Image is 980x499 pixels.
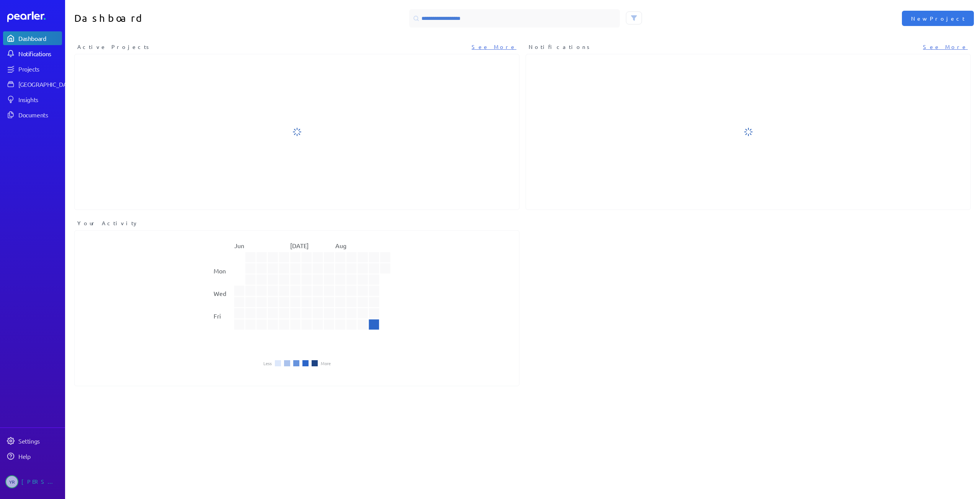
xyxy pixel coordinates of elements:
a: See More [923,43,968,51]
text: Fri [214,312,221,320]
div: Documents [18,111,61,119]
a: [GEOGRAPHIC_DATA] [3,77,62,91]
text: Mon [214,267,226,275]
a: Documents [3,108,62,122]
text: Aug [335,242,346,249]
div: Insights [18,96,61,103]
a: Insights [3,93,62,106]
a: YR[PERSON_NAME] [3,472,62,491]
div: Dashboard [18,34,61,42]
span: Notifications [529,43,592,51]
button: New Project [902,11,974,26]
span: Your Activity [77,219,139,227]
div: Notifications [18,50,61,57]
li: More [321,361,331,366]
a: Dashboard [7,11,62,22]
div: [PERSON_NAME] [21,475,60,488]
a: Projects [3,62,62,76]
text: [DATE] [290,242,309,249]
a: Settings [3,434,62,448]
text: Wed [214,289,226,297]
span: New Project [911,15,965,22]
div: [GEOGRAPHIC_DATA] [18,80,75,88]
li: Less [263,361,272,366]
a: See More [472,43,516,51]
div: Projects [18,65,61,73]
div: Help [18,452,61,460]
a: Help [3,449,62,463]
a: Notifications [3,47,62,60]
span: Active Projects [77,43,152,51]
div: Settings [18,437,61,445]
a: Dashboard [3,31,62,45]
h1: Dashboard [74,9,294,28]
text: Jun [234,242,244,249]
span: Ysrael Rovelo [5,475,18,488]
